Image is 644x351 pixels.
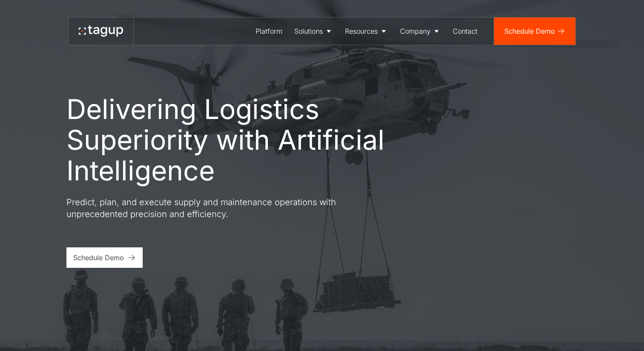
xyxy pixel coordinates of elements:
[294,26,323,36] div: Solutions
[66,94,424,186] h1: Delivering Logistics Superiority with Artificial Intelligence
[494,17,575,45] a: Schedule Demo
[400,26,431,36] div: Company
[447,17,483,45] a: Contact
[394,17,447,45] a: Company
[73,252,124,263] div: Schedule Demo
[453,26,477,36] div: Contact
[66,247,143,268] a: Schedule Demo
[288,17,339,45] a: Solutions
[66,196,373,220] p: Predict, plan, and execute supply and maintenance operations with unprecedented precision and eff...
[339,17,394,45] a: Resources
[345,26,378,36] div: Resources
[256,26,282,36] div: Platform
[250,17,288,45] a: Platform
[504,26,555,36] div: Schedule Demo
